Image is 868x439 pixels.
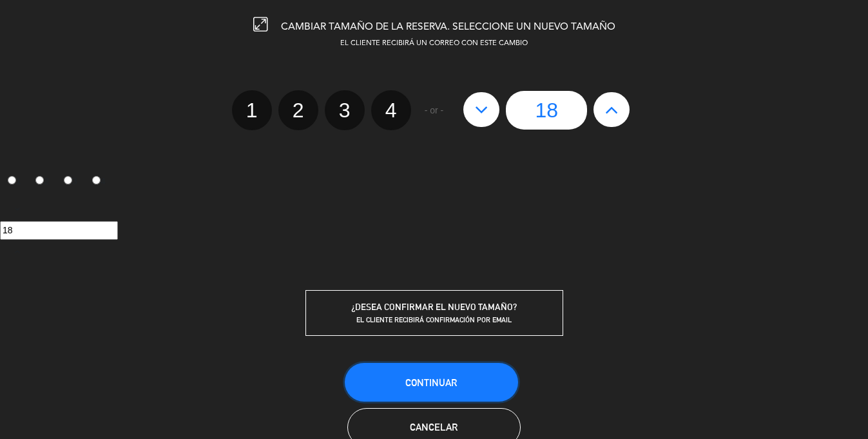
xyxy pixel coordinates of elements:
[278,90,318,130] label: 2
[8,176,16,184] input: 1
[57,171,85,193] label: 3
[345,363,518,402] button: Continuar
[232,90,272,130] label: 1
[371,90,411,130] label: 4
[64,176,72,184] input: 3
[356,315,512,324] span: EL CLIENTE RECIBIRÁ CONFIRMACIÓN POR EMAIL
[28,171,57,193] label: 2
[281,22,615,32] span: CAMBIAR TAMAÑO DE LA RESERVA. SELECCIONE UN NUEVO TAMAÑO
[405,377,457,388] span: Continuar
[340,40,528,47] span: EL CLIENTE RECIBIRÁ UN CORREO CON ESTE CAMBIO
[410,422,458,433] span: Cancelar
[325,90,365,130] label: 3
[425,103,444,118] span: - or -
[92,176,101,184] input: 4
[84,171,113,193] label: 4
[35,176,44,184] input: 2
[351,302,517,312] span: ¿DESEA CONFIRMAR EL NUEVO TAMAÑO?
